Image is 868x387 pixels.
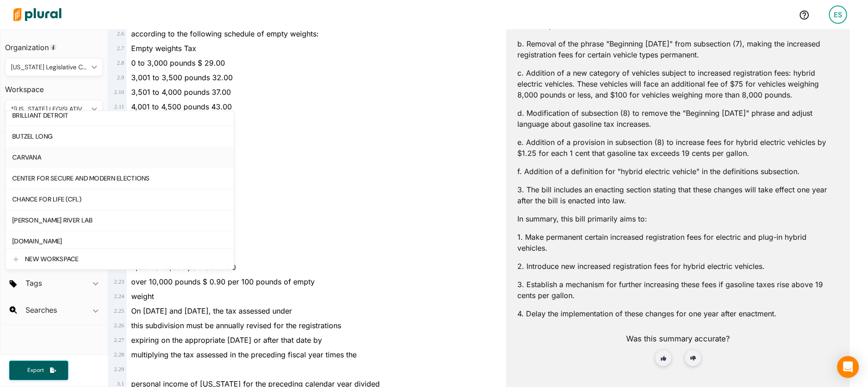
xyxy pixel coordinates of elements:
[6,126,234,147] a: BUTZEL LONG
[685,350,701,366] button: No
[517,184,838,206] p: 3. The bill includes an enacting section stating that these changes will take effect one year aft...
[114,293,124,299] span: 2 . 24
[114,279,124,285] span: 2 . 23
[26,278,42,288] h2: Tags
[5,76,103,96] h3: Workspace
[517,232,838,253] p: 1. Make permanent certain increased registration fees for electric and plug-in hybrid vehicles.
[517,108,838,129] p: d. Modification of subsection (8) to remove the "Beginning [DATE]" phrase and adjust language abo...
[822,2,854,27] a: ES
[517,67,838,100] p: c. Addition of a new category of vehicles subject to increased registration fees: hybrid electric...
[131,88,231,97] span: 3,501 to 4,000 pounds 37.00
[114,103,124,110] span: 2 . 11
[655,350,671,366] button: Yes
[12,133,227,140] div: BUTZEL LONG
[117,45,124,52] span: 2 . 7
[0,220,107,242] h4: Saved
[131,335,322,345] span: expiring on the appropriate [DATE] or after that date by
[117,60,124,66] span: 2 . 8
[837,356,859,378] div: Open Intercom Messenger
[517,279,838,301] p: 3. Establish a mechanism for further increasing these fees if gasoline taxes rise above 19 cents ...
[114,337,124,343] span: 2 . 27
[131,321,341,330] span: this subdivision must be annually revised for the registrations
[6,210,234,231] a: [PERSON_NAME] RIVER LAB
[6,231,234,252] a: [DOMAIN_NAME]
[9,361,68,380] button: Export
[131,44,196,53] span: Empty weights Tax
[12,175,227,182] div: CENTER FOR SECURE AND MODERN ELECTIONS
[6,147,234,168] a: CARVANA
[49,43,57,52] div: Tooltip anchor
[6,248,234,269] a: NEW WORKSPACE
[114,308,124,314] span: 2 . 25
[117,31,124,37] span: 2 . 6
[6,168,234,189] a: CENTER FOR SECURE AND MODERN ELECTIONS
[12,154,227,161] div: CARVANA
[131,58,225,67] span: 0 to 3,000 pounds $ 29.00
[26,305,57,315] h2: Searches
[6,105,234,126] a: BRILLIANT DETROIT
[5,34,103,54] h3: Organization
[12,112,227,119] div: BRILLIANT DETROIT
[12,196,227,203] div: CHANCE FOR LIFE (CFL)
[131,306,292,315] span: On [DATE] and [DATE], the tax assessed under
[517,261,838,272] p: 2. Introduce new increased registration fees for hybrid electric vehicles.
[11,62,88,72] div: [US_STATE] Legislative Consultants
[114,322,124,329] span: 2 . 26
[6,189,234,210] a: CHANCE FOR LIFE (CFL)
[25,255,227,263] div: NEW WORKSPACE
[517,38,838,60] p: b. Removal of the phrase "Beginning [DATE]" from subsection (7), making the increased registratio...
[517,137,838,159] p: e. Addition of a provision in subsection (8) to increase fees for hybrid electric vehicles by $1....
[626,334,730,343] span: Was this summary accurate?
[829,5,847,24] div: ES
[117,381,124,387] span: 3 . 1
[131,102,232,111] span: 4,001 to 4,500 pounds 43.00
[517,213,838,224] p: In summary, this bill primarily aims to:
[114,351,124,358] span: 2 . 28
[12,237,227,245] div: [DOMAIN_NAME]
[21,366,50,374] span: Export
[114,366,124,372] span: 2 . 29
[517,308,838,319] p: 4. Delay the implementation of these changes for one year after enactment.
[517,166,838,177] p: f. Addition of a definition for "hybrid electric vehicle" in the definitions subsection.
[11,104,88,114] div: *[US_STATE] LEGISLATIVE CONSULTANTS
[117,74,124,81] span: 2 . 9
[131,29,319,38] span: according to the following schedule of empty weights:
[12,217,227,224] div: [PERSON_NAME] RIVER LAB
[114,89,124,95] span: 2 . 10
[131,73,233,82] span: 3,001 to 3,500 pounds 32.00
[131,292,154,301] span: weight
[131,350,357,359] span: multiplying the tax assessed in the preceding fiscal year times the
[131,277,315,286] span: over 10,000 pounds $ 0.90 per 100 pounds of empty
